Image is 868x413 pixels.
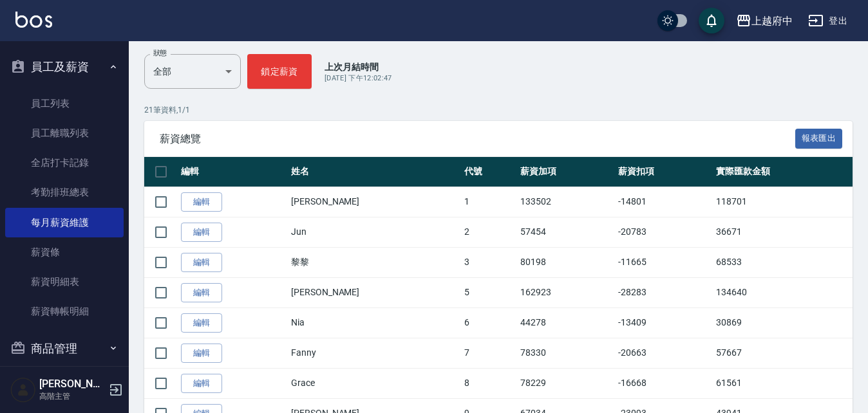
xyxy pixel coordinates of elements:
[615,277,713,307] td: -28283
[615,187,713,217] td: -14801
[713,338,853,368] td: 57667
[517,217,615,247] td: 57454
[5,148,124,178] a: 全店打卡記錄
[288,187,461,217] td: [PERSON_NAME]
[5,332,124,365] button: 商品管理
[517,368,615,398] td: 78229
[5,89,124,118] a: 員工列表
[160,133,795,145] span: 薪資總覽
[144,54,241,89] div: 全部
[144,104,853,116] p: 21 筆資料, 1 / 1
[247,54,312,89] button: 鎖定薪資
[713,368,853,398] td: 61561
[181,313,222,333] a: 編輯
[803,9,853,33] button: 登出
[731,8,798,34] button: 上越府中
[288,307,461,338] td: Nia
[288,247,461,277] td: 黎黎
[5,50,124,84] button: 員工及薪資
[181,374,222,394] a: 編輯
[153,48,167,58] label: 狀態
[461,368,518,398] td: 8
[751,13,793,29] div: 上越府中
[178,157,288,187] th: 編輯
[713,307,853,338] td: 30869
[713,277,853,307] td: 134640
[181,192,222,212] a: 編輯
[461,187,518,217] td: 1
[5,365,124,398] button: 行銷工具
[288,277,461,307] td: [PERSON_NAME]
[615,247,713,277] td: -11665
[181,283,222,303] a: 編輯
[39,378,105,390] h5: [PERSON_NAME]
[517,338,615,368] td: 78330
[615,338,713,368] td: -20663
[288,338,461,368] td: Fanny
[325,60,392,73] p: 上次月結時間
[5,237,124,267] a: 薪資條
[461,217,518,247] td: 2
[517,307,615,338] td: 44278
[713,217,853,247] td: 36671
[615,368,713,398] td: -16668
[181,223,222,243] a: 編輯
[517,247,615,277] td: 80198
[461,277,518,307] td: 5
[795,132,843,144] a: 報表匯出
[288,157,461,187] th: 姓名
[713,157,853,187] th: 實際匯款金額
[288,368,461,398] td: Grace
[461,338,518,368] td: 7
[615,217,713,247] td: -20783
[699,8,724,33] button: save
[15,12,52,28] img: Logo
[181,253,222,273] a: 編輯
[325,74,392,82] span: [DATE] 下午12:02:47
[10,377,36,403] img: Person
[517,157,615,187] th: 薪資加項
[713,247,853,277] td: 68533
[517,277,615,307] td: 162923
[288,217,461,247] td: Jun
[615,307,713,338] td: -13409
[5,208,124,237] a: 每月薪資維護
[461,247,518,277] td: 3
[5,118,124,148] a: 員工離職列表
[39,390,105,402] p: 高階主管
[517,187,615,217] td: 133502
[181,344,222,363] a: 編輯
[795,129,843,149] button: 報表匯出
[5,297,124,326] a: 薪資轉帳明細
[461,157,518,187] th: 代號
[461,307,518,338] td: 6
[5,267,124,297] a: 薪資明細表
[713,187,853,217] td: 118701
[5,178,124,207] a: 考勤排班總表
[615,157,713,187] th: 薪資扣項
